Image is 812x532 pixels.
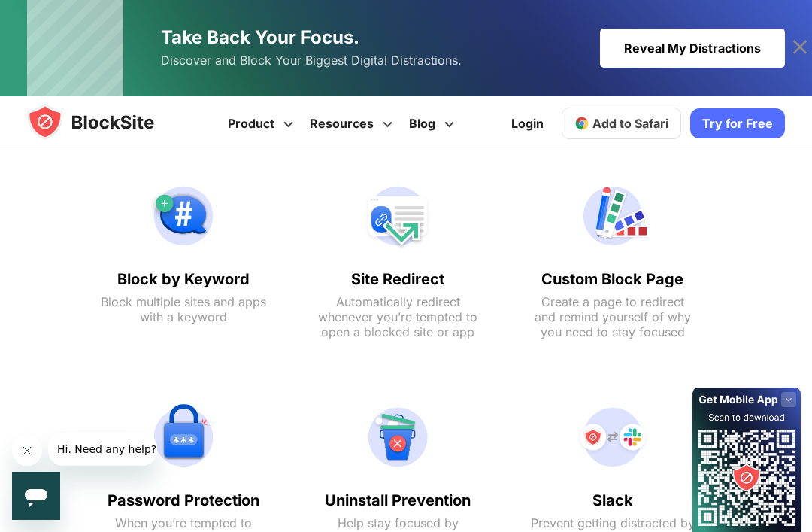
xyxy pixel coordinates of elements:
[48,433,157,466] iframe: Message from company
[530,491,695,509] text: Slack
[27,104,183,140] img: blocksite-icon.5d769676.svg
[530,270,695,288] text: Custom Block Page
[161,50,462,71] span: Discover and Block Your Biggest Digital Distractions.
[101,294,266,324] text: Block multiple sites and apps with a keyword
[12,472,60,520] iframe: Button to launch messaging window
[101,270,266,288] text: Block by Keyword
[315,491,480,509] text: Uninstall Prevention
[101,491,266,509] text: Password Protection
[530,294,695,339] text: Create a page to redirect and remind yourself of why you need to stay focused
[600,29,785,68] div: Reveal My Distractions
[304,96,403,150] a: Resources
[690,108,785,138] a: Try for Free
[161,26,359,48] span: Take Back Your Focus.
[502,105,553,141] a: Login
[562,108,681,139] a: Add to Safari
[12,436,42,466] iframe: Close message
[222,96,304,150] a: Product
[574,116,589,131] img: chrome-icon.svg
[315,294,480,339] text: Automatically redirect whenever you’re tempted to open a blocked site or app
[592,116,668,131] span: Add to Safari
[403,96,465,150] a: Blog
[315,270,480,288] text: Site Redirect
